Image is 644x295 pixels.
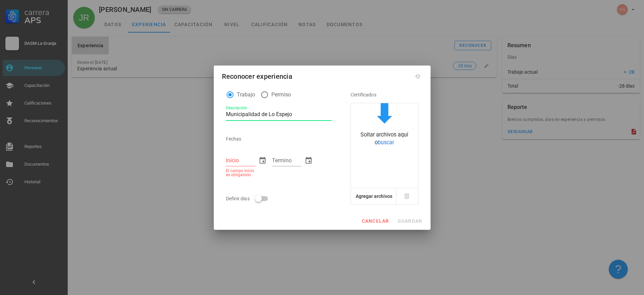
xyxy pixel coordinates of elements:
[222,71,292,82] div: Reconocer experiencia
[226,190,276,207] div: Definir dias
[358,215,392,227] button: cancelar
[351,188,396,204] button: Agregar archivos
[237,91,255,98] label: Trabajo
[351,131,418,146] div: Soltar archivos aquí o
[271,91,291,98] label: Permiso
[354,188,394,204] button: Agregar archivos
[378,139,394,146] span: buscar
[226,131,332,147] div: Fechas
[226,169,255,177] div: El campo inicio es obligatorio
[361,218,389,224] span: cancelar
[351,103,418,148] button: Soltar archivos aquí obuscar
[351,87,418,103] div: Certificados
[226,106,247,111] label: Descripción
